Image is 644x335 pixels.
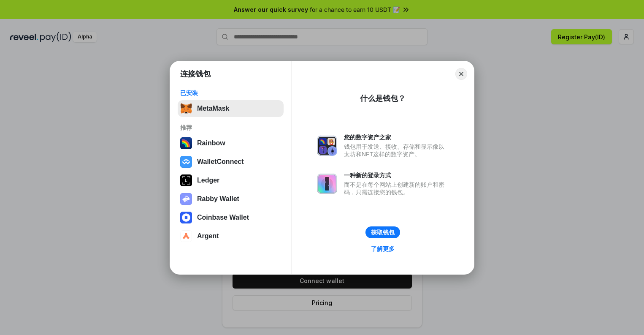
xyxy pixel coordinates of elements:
a: 了解更多 [366,243,400,254]
img: svg+xml,%3Csvg%20xmlns%3D%22http%3A%2F%2Fwww.w3.org%2F2000%2Fsvg%22%20width%3D%2228%22%20height%3... [180,174,192,186]
button: Argent [178,228,284,245]
div: WalletConnect [197,158,244,166]
div: 钱包用于发送、接收、存储和显示像以太坊和NFT这样的数字资产。 [344,143,449,158]
div: 而不是在每个网站上创建新的账户和密码，只需连接您的钱包。 [344,181,449,196]
img: svg+xml,%3Csvg%20xmlns%3D%22http%3A%2F%2Fwww.w3.org%2F2000%2Fsvg%22%20fill%3D%22none%22%20viewBox... [180,193,192,205]
button: Rabby Wallet [178,191,284,207]
button: Close [455,68,467,80]
button: WalletConnect [178,153,284,170]
button: 获取钱包 [365,226,400,238]
div: 了解更多 [371,245,395,253]
img: svg+xml,%3Csvg%20width%3D%2228%22%20height%3D%2228%22%20viewBox%3D%220%200%2028%2028%22%20fill%3D... [180,230,192,242]
div: 获取钱包 [371,229,395,236]
img: svg+xml,%3Csvg%20width%3D%2228%22%20height%3D%2228%22%20viewBox%3D%220%200%2028%2028%22%20fill%3D... [180,156,192,168]
div: 推荐 [180,124,281,131]
div: Coinbase Wallet [197,214,249,221]
h1: 连接钱包 [180,69,211,79]
img: svg+xml,%3Csvg%20xmlns%3D%22http%3A%2F%2Fwww.w3.org%2F2000%2Fsvg%22%20fill%3D%22none%22%20viewBox... [317,174,337,194]
img: svg+xml,%3Csvg%20width%3D%2228%22%20height%3D%2228%22%20viewBox%3D%220%200%2028%2028%22%20fill%3D... [180,212,192,223]
div: Ledger [197,177,219,184]
div: Rabby Wallet [197,195,239,203]
img: svg+xml,%3Csvg%20width%3D%22120%22%20height%3D%22120%22%20viewBox%3D%220%200%20120%20120%22%20fil... [180,137,192,149]
div: 什么是钱包？ [360,93,406,103]
div: 您的数字资产之家 [344,133,449,141]
div: 一种新的登录方式 [344,172,449,179]
button: MetaMask [178,100,284,117]
div: MetaMask [197,105,229,112]
button: Coinbase Wallet [178,209,284,226]
button: Ledger [178,172,284,189]
img: svg+xml,%3Csvg%20xmlns%3D%22http%3A%2F%2Fwww.w3.org%2F2000%2Fsvg%22%20fill%3D%22none%22%20viewBox... [317,136,337,156]
img: svg+xml,%3Csvg%20fill%3D%22none%22%20height%3D%2233%22%20viewBox%3D%220%200%2035%2033%22%20width%... [180,103,192,114]
button: Rainbow [178,135,284,152]
div: Argent [197,232,219,240]
div: 已安装 [180,89,281,97]
div: Rainbow [197,139,225,147]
